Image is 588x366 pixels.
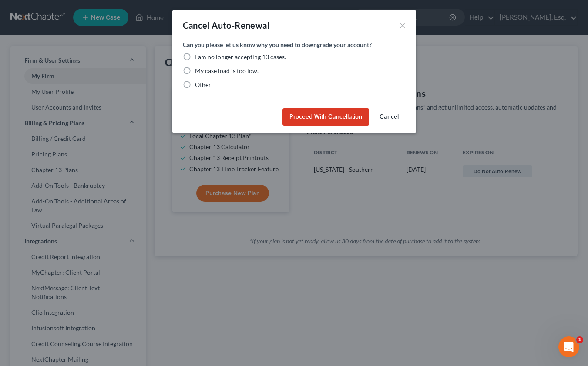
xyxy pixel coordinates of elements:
div: Cancel Auto-Renewal [183,19,270,31]
span: My case load is too low. [195,67,259,74]
button: Cancel [373,108,406,126]
span: Can you please let us know why you need to downgrade your account? [183,41,372,48]
span: I am no longer accepting 13 cases. [195,53,286,60]
iframe: Intercom live chat [558,336,579,357]
button: Proceed with Cancellation [282,108,369,126]
button: × [400,20,406,30]
span: Other [195,81,211,88]
span: 1 [576,336,583,343]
